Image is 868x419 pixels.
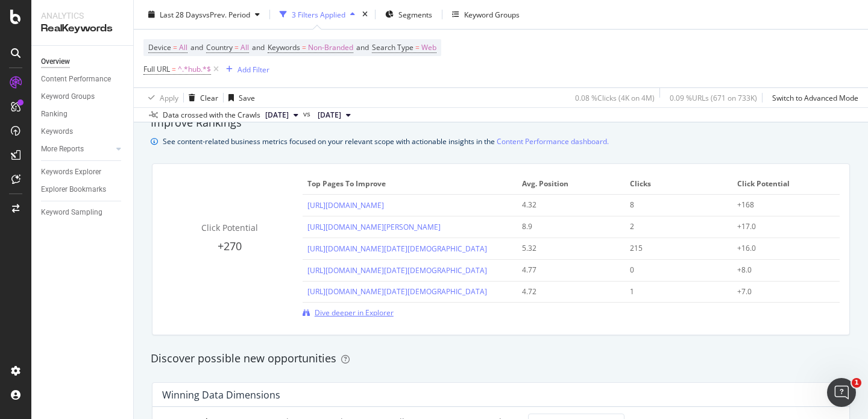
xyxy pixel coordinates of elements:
[356,42,369,52] span: and
[179,39,187,56] span: All
[380,5,437,24] button: Segments
[224,88,255,107] button: Save
[307,200,384,210] a: [URL][DOMAIN_NAME]
[318,110,341,121] span: 2025 Sep. 13th
[239,92,255,102] div: Save
[307,265,487,276] a: [URL][DOMAIN_NAME][DATE][DEMOGRAPHIC_DATA]
[522,243,610,254] div: 5.32
[41,183,125,196] a: Explorer Bookmarks
[41,166,125,178] a: Keywords Explorer
[447,5,524,24] button: Keyword Groups
[143,5,265,24] button: Last 28 DaysvsPrev. Period
[41,90,125,103] a: Keyword Groups
[218,239,242,253] span: +270
[234,42,239,52] span: =
[630,221,718,232] div: 2
[772,92,858,102] div: Switch to Advanced Mode
[522,265,610,276] div: 4.77
[398,9,432,19] span: Segments
[307,286,487,297] a: [URL][DOMAIN_NAME][DATE][DEMOGRAPHIC_DATA]
[307,244,487,254] a: [URL][DOMAIN_NAME][DATE][DEMOGRAPHIC_DATA]
[252,42,265,52] span: and
[265,110,289,121] span: 2025 Oct. 11th
[497,135,609,148] a: Content Performance dashboard.
[737,286,825,297] div: +7.0
[163,135,609,148] div: See content-related business metrics focused on your relevant scope with actionable insights in the
[421,39,436,56] span: Web
[200,92,218,102] div: Clear
[221,62,269,77] button: Add Filter
[737,265,825,276] div: +8.0
[303,109,313,119] span: vs
[260,108,303,122] button: [DATE]
[522,200,610,210] div: 4.32
[275,5,360,24] button: 3 Filters Applied
[203,9,250,19] span: vs Prev. Period
[237,64,269,74] div: Add Filter
[630,200,718,210] div: 8
[630,243,718,254] div: 215
[143,88,178,107] button: Apply
[827,378,856,407] iframe: Intercom live chat
[737,221,825,232] div: +17.0
[670,92,757,102] div: 0.09 % URLs ( 671 on 733K )
[41,73,125,86] a: Content Performance
[41,108,68,121] div: Ranking
[464,9,520,19] div: Keyword Groups
[241,39,249,56] span: All
[41,90,95,103] div: Keyword Groups
[313,108,356,122] button: [DATE]
[160,92,178,102] div: Apply
[767,88,858,107] button: Switch to Advanced Mode
[307,178,509,189] span: Top pages to improve
[41,125,125,138] a: Keywords
[184,88,218,107] button: Clear
[522,178,617,189] span: Avg. Position
[268,42,300,52] span: Keywords
[173,42,177,52] span: =
[630,178,725,189] span: Clicks
[41,206,125,219] a: Keyword Sampling
[160,9,203,19] span: Last 28 Days
[41,143,84,156] div: More Reports
[303,307,394,318] a: Dive deeper in Explorer
[522,286,610,297] div: 4.72
[41,55,70,68] div: Overview
[41,143,113,156] a: More Reports
[41,73,111,86] div: Content Performance
[575,92,655,102] div: 0.08 % Clicks ( 4K on 4M )
[415,42,420,52] span: =
[206,42,233,52] span: Country
[630,286,718,297] div: 1
[190,42,203,52] span: and
[41,183,106,196] div: Explorer Bookmarks
[315,307,394,318] span: Dive deeper in Explorer
[307,222,441,232] a: [URL][DOMAIN_NAME][PERSON_NAME]
[41,125,73,138] div: Keywords
[148,42,171,52] span: Device
[151,135,851,148] div: info banner
[151,351,851,367] div: Discover possible new opportunities
[41,166,101,178] div: Keywords Explorer
[172,64,176,74] span: =
[308,39,353,56] span: Non-Branded
[360,8,370,20] div: times
[737,200,825,210] div: +168
[737,243,825,254] div: +16.0
[737,178,832,189] span: Click Potential
[162,389,280,401] div: Winning Data Dimensions
[372,42,414,52] span: Search Type
[41,22,124,36] div: RealKeywords
[630,265,718,276] div: 0
[41,10,124,22] div: Analytics
[41,108,125,121] a: Ranking
[143,64,170,74] span: Full URL
[41,55,125,68] a: Overview
[852,378,861,388] span: 1
[302,42,306,52] span: =
[522,221,610,232] div: 8.9
[151,115,851,131] div: Improve Rankings
[41,206,102,219] div: Keyword Sampling
[292,9,345,19] div: 3 Filters Applied
[201,222,258,233] span: Click Potential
